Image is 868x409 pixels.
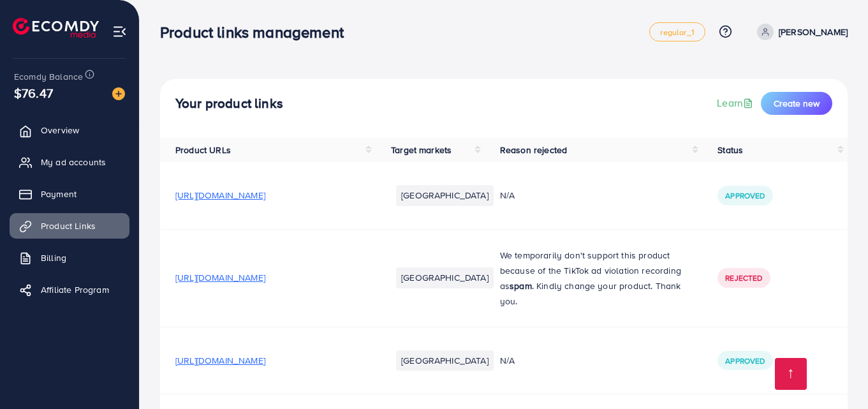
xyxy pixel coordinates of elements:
[725,190,765,201] span: Approved
[391,144,452,156] span: Target markets
[717,144,743,156] span: Status
[10,213,129,239] a: Product Links
[649,22,705,41] a: regular_1
[41,283,109,296] span: Affiliate Program
[752,24,848,40] a: [PERSON_NAME]
[500,144,567,156] span: Reason rejected
[41,124,79,137] span: Overview
[396,267,494,288] li: [GEOGRAPHIC_DATA]
[160,23,354,41] h3: Product links management
[500,354,515,367] span: N/A
[10,181,129,207] a: Payment
[774,97,820,110] span: Create new
[725,355,765,366] span: Approved
[660,28,694,36] span: regular_1
[175,354,265,367] span: [URL][DOMAIN_NAME]
[396,350,494,371] li: [GEOGRAPHIC_DATA]
[10,245,129,271] a: Billing
[500,189,515,202] span: N/A
[13,18,99,38] img: logo
[175,271,265,284] span: [URL][DOMAIN_NAME]
[14,70,83,83] span: Ecomdy Balance
[779,24,848,40] p: [PERSON_NAME]
[41,156,106,168] span: My ad accounts
[396,185,494,205] li: [GEOGRAPHIC_DATA]
[41,219,96,232] span: Product Links
[175,189,265,202] span: [URL][DOMAIN_NAME]
[717,96,756,110] a: Learn
[761,92,832,115] button: Create new
[725,272,762,283] span: Rejected
[10,149,129,175] a: My ad accounts
[500,248,688,309] p: We temporarily don't support this product because of the TikTok ad violation recording as . Kindl...
[175,144,231,156] span: Product URLs
[10,117,129,143] a: Overview
[175,96,283,112] h4: Your product links
[41,251,66,264] span: Billing
[14,84,53,102] span: $76.47
[510,279,532,292] strong: spam
[41,188,77,200] span: Payment
[814,352,858,399] iframe: Chat
[112,24,127,39] img: menu
[10,277,129,302] a: Affiliate Program
[112,87,125,100] img: image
